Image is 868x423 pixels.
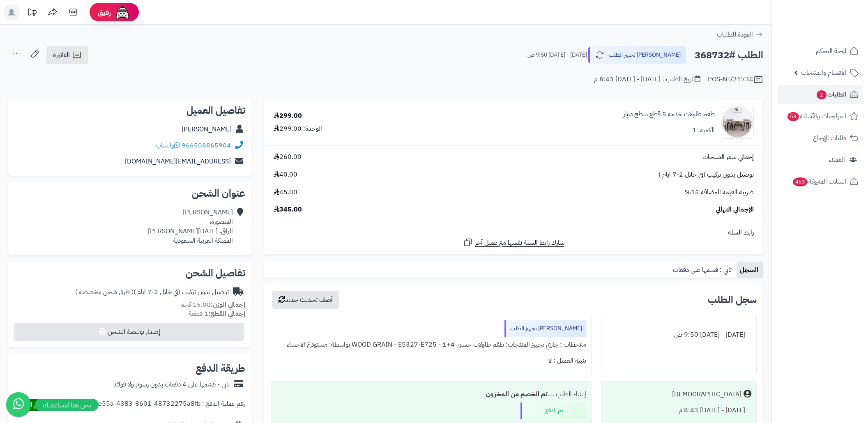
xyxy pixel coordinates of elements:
[486,389,548,399] b: تم الخصم من المخزون
[793,177,808,186] span: 463
[606,402,751,418] div: [DATE] - [DATE] 8:43 م
[276,353,586,369] div: تنبيه العميل : لا
[787,110,846,122] span: المراجعات والأسئلة
[658,170,754,179] span: توصيل بدون تركيب (في خلال 2-7 ايام )
[716,205,754,214] span: الإجمالي النهائي
[813,132,846,144] span: طلبات الإرجاع
[717,30,763,39] a: العودة للطلبات
[14,323,244,341] button: إصدار بوليصة الشحن
[670,262,737,278] a: تابي : قسمها على دفعات
[777,150,863,170] a: العملاء
[276,337,586,353] div: ملاحظات : جاري تجهيز المنتجات: طقم طاولات خشبي 4+1 - WOOD GRAIN - E5327-E725 بواسطة: مستودع الاحساء
[276,386,586,402] div: إنشاء الطلب ....
[274,188,297,197] span: 45.00
[180,300,245,310] small: 15.00 كجم
[708,75,763,85] div: POS-NT/21734
[75,287,229,297] div: توصيل بدون تركيب (في خلال 2-7 ايام )
[182,140,231,150] a: 966508865904
[196,363,245,373] h2: طريقة الدفع
[504,320,586,337] div: [PERSON_NAME] تجهيز الطلب
[274,152,302,162] span: 260.00
[721,106,753,139] img: 1741873033-1-90x90.jpg
[737,262,763,278] a: السجل
[777,106,863,126] a: المراجعات والأسئلة53
[75,287,134,297] span: ( طرق شحن مخصصة )
[787,112,799,121] span: 53
[816,45,846,57] span: لوحة التحكم
[208,309,245,319] strong: إجمالي القطع:
[15,106,245,115] h2: تفاصيل العميل
[274,124,322,133] div: الوحدة: 299.00
[22,4,42,23] a: تحديثات المنصة
[708,295,757,305] h3: سجل الطلب
[816,89,846,100] span: الطلبات
[463,237,564,248] a: شارك رابط السلة نفسها مع عميل آخر
[702,152,754,162] span: إجمالي سعر المنتجات
[53,50,70,60] span: الفاتورة
[801,67,846,78] span: الأقسام والمنتجات
[777,128,863,148] a: طلبات الإرجاع
[189,309,245,319] small: 1 قطعة
[182,124,232,134] a: [PERSON_NAME]
[267,228,760,237] div: رابط السلة
[475,238,564,248] span: شارك رابط السلة نفسها مع عميل آخر
[588,46,686,64] button: [PERSON_NAME] تجهيز الطلب
[15,268,245,278] h2: تفاصيل الشحن
[685,188,754,197] span: ضريبة القيمة المضافة 15%
[695,47,763,64] h2: الطلب #368732
[125,156,231,166] a: [EMAIL_ADDRESS][DOMAIN_NAME]
[624,110,715,119] a: طقم طاولات خدمة 5 قطع سطح دوار
[812,21,860,38] img: logo-2.png
[274,111,302,121] div: 299.00
[274,170,297,179] span: 40.00
[15,189,245,198] h2: عنوان الشحن
[817,90,827,99] span: 2
[829,154,845,166] span: العملاء
[148,208,233,245] div: [PERSON_NAME] المنصوره، الراقي، [DATE][PERSON_NAME] المملكة العربية السعودية
[792,176,846,187] span: السلات المتروكة
[594,75,700,84] div: تاريخ الطلب : [DATE] - [DATE] 8:43 م
[156,140,180,150] a: واتساب
[692,126,715,135] div: الكمية: 1
[113,380,230,389] div: تابي - قسّمها على 4 دفعات بدون رسوم ولا فوائد
[272,291,339,309] button: أضف تحديث جديد
[777,172,863,191] a: السلات المتروكة463
[777,41,863,61] a: لوحة التحكم
[46,46,88,64] a: الفاتورة
[211,300,245,310] strong: إجمالي الوزن:
[672,390,741,399] div: [DEMOGRAPHIC_DATA]
[114,4,131,21] img: ai-face.png
[606,327,751,343] div: [DATE] - [DATE] 9:50 ص
[520,402,586,419] div: تم الدفع
[274,205,302,214] span: 345.00
[717,30,753,39] span: العودة للطلبات
[527,51,587,59] small: [DATE] - [DATE] 9:50 ص
[98,7,111,17] span: رفيق
[66,399,245,411] div: رقم عملية الدفع : 6964fade-e55a-4383-8601-48732275a8fb
[777,85,863,104] a: الطلبات2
